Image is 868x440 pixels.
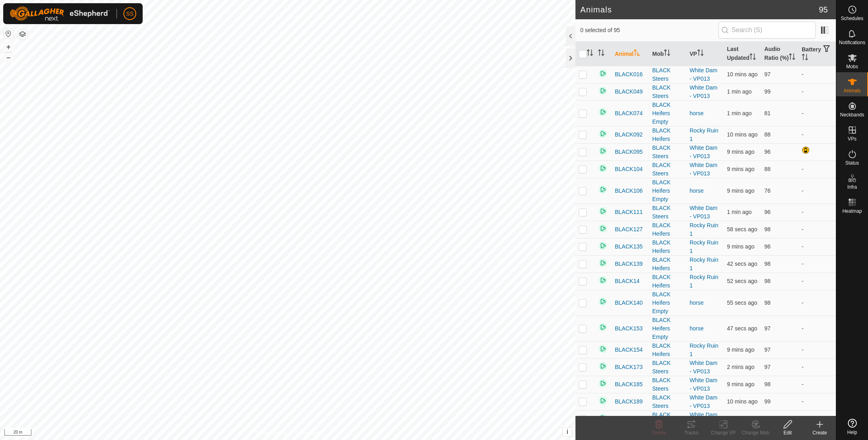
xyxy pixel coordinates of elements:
[846,64,858,69] span: Mobs
[764,278,771,284] span: 98
[10,6,110,21] img: Gallagher Logo
[798,359,836,376] td: -
[764,110,771,116] span: 81
[764,149,771,155] span: 96
[764,131,771,138] span: 88
[836,416,868,438] a: Help
[686,42,724,66] th: VP
[798,66,836,83] td: -
[727,226,757,232] span: 4 Oct 2025, 10:34 am
[764,364,771,370] span: 97
[847,185,857,189] span: Infra
[798,255,836,273] td: -
[840,112,864,117] span: Neckbands
[652,238,683,255] div: BLACK Heifers
[652,126,683,143] div: BLACK Heifers
[764,243,771,250] span: 96
[764,71,771,77] span: 97
[598,163,608,173] img: returning on
[652,376,683,393] div: BLACK Steers
[739,429,772,436] div: Change Mob
[615,70,643,79] span: BLACK016
[727,325,757,332] span: 4 Oct 2025, 10:34 am
[690,84,717,99] a: White Dam - VP013
[764,209,771,215] span: 96
[615,88,643,96] span: BLACK049
[798,341,836,359] td: -
[798,178,836,204] td: -
[598,86,608,96] img: returning on
[798,316,836,341] td: -
[727,381,754,387] span: 4 Oct 2025, 10:25 am
[798,83,836,100] td: -
[580,26,719,35] span: 0 selected of 95
[652,84,683,100] div: BLACK Steers
[652,316,683,341] div: BLACK Heifers Empty
[727,149,754,155] span: 4 Oct 2025, 10:25 am
[841,16,863,21] span: Schedules
[727,110,751,116] span: 4 Oct 2025, 10:33 am
[649,42,686,66] th: Mob
[652,221,683,238] div: BLACK Heifers
[798,126,836,143] td: -
[612,42,649,66] th: Animal
[798,273,836,290] td: -
[615,260,643,268] span: BLACK139
[727,166,754,172] span: 4 Oct 2025, 10:25 am
[615,187,643,195] span: BLACK106
[598,379,608,388] img: returning on
[727,346,754,353] span: 4 Oct 2025, 10:25 am
[798,410,836,428] td: -
[563,428,572,436] button: i
[690,257,719,271] a: Rocky Ruin 1
[690,222,719,237] a: Rocky Ruin 1
[652,430,666,436] span: Delete
[690,67,717,82] a: White Dam - VP013
[690,239,719,254] a: Rocky Ruin 1
[798,204,836,221] td: -
[587,51,593,57] p-sorticon: Activate to sort
[580,5,819,14] h2: Animals
[707,429,739,436] div: Change VP
[615,225,643,234] span: BLACK127
[727,71,757,77] span: 4 Oct 2025, 10:25 am
[598,129,608,139] img: returning on
[764,325,771,332] span: 97
[615,242,643,251] span: BLACK135
[690,145,717,159] a: White Dam - VP013
[764,166,771,172] span: 88
[615,277,639,285] span: BLACK14
[843,88,861,93] span: Animals
[598,241,608,251] img: returning on
[724,42,761,66] th: Last Updated
[598,69,608,78] img: returning on
[598,224,608,233] img: returning on
[690,274,719,289] a: Rocky Ruin 1
[798,290,836,316] td: -
[598,275,608,285] img: returning on
[839,40,865,45] span: Notifications
[848,136,856,141] span: VPs
[690,205,717,220] a: White Dam - VP013
[652,144,683,161] div: BLACK Steers
[727,209,751,215] span: 4 Oct 2025, 10:33 am
[727,88,751,95] span: 4 Oct 2025, 10:33 am
[652,393,683,410] div: BLACK Steers
[798,376,836,393] td: -
[296,430,319,437] a: Contact Us
[615,165,643,173] span: BLACK104
[798,393,836,410] td: -
[697,51,704,57] p-sorticon: Activate to sort
[652,290,683,316] div: BLACK Heifers Empty
[4,53,13,62] button: –
[727,187,754,194] span: 4 Oct 2025, 10:25 am
[764,381,771,387] span: 98
[615,148,643,156] span: BLACK095
[690,394,717,409] a: White Dam - VP013
[652,66,683,83] div: BLACK Steers
[598,322,608,332] img: returning on
[652,256,683,273] div: BLACK Heifers
[727,299,757,306] span: 4 Oct 2025, 10:34 am
[598,51,604,57] p-sorticon: Activate to sort
[845,161,859,165] span: Status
